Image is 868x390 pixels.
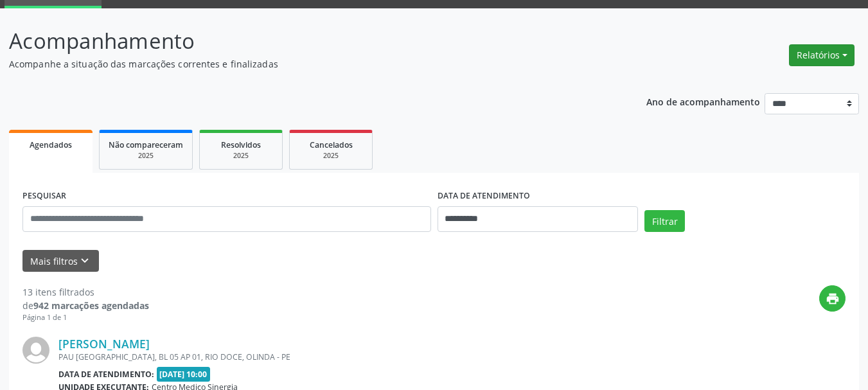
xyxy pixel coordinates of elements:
button: Filtrar [644,210,685,232]
span: Agendados [30,139,72,150]
div: PAU [GEOGRAPHIC_DATA], BL 05 AP 01, RIO DOCE, OLINDA - PE [58,351,653,362]
p: Acompanhamento [9,25,604,57]
div: 2025 [299,151,363,161]
b: Data de atendimento: [58,369,154,380]
button: Relatórios [789,44,855,66]
span: Cancelados [310,139,353,150]
span: Resolvidos [221,139,261,150]
label: PESQUISAR [22,186,66,206]
div: 2025 [109,151,183,161]
div: Página 1 de 1 [22,312,149,323]
p: Ano de acompanhamento [646,93,760,109]
div: 2025 [209,151,273,161]
label: DATA DE ATENDIMENTO [438,186,530,206]
a: [PERSON_NAME] [58,337,150,351]
button: Mais filtroskeyboard_arrow_down [22,250,99,272]
div: de [22,299,149,312]
p: Acompanhe a situação das marcações correntes e finalizadas [9,57,604,71]
i: keyboard_arrow_down [78,254,92,268]
i: print [826,292,840,306]
strong: 942 marcações agendadas [33,299,149,312]
button: print [819,285,846,312]
img: img [22,337,49,364]
span: [DATE] 10:00 [157,367,211,382]
div: 13 itens filtrados [22,285,149,299]
span: Não compareceram [109,139,183,150]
